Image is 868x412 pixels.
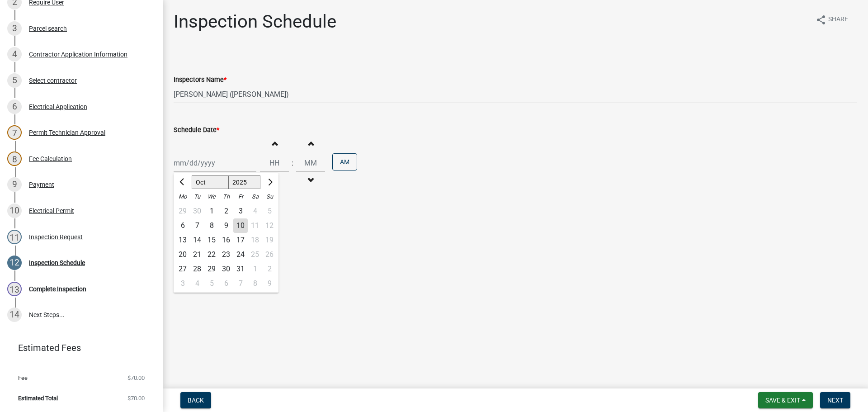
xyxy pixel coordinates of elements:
[219,189,233,204] div: Th
[219,276,233,291] div: Thursday, November 6, 2025
[174,77,226,83] label: Inspectors Name
[192,175,228,189] select: Select month
[29,77,77,84] div: Select contractor
[29,181,54,188] div: Payment
[190,204,204,218] div: Tuesday, September 30, 2025
[233,247,248,262] div: 24
[190,276,204,291] div: Tuesday, November 4, 2025
[296,154,325,172] input: Minutes
[204,262,219,276] div: 29
[18,375,28,381] span: Fee
[29,25,67,32] div: Parcel search
[127,375,145,381] span: $70.00
[29,234,83,240] div: Inspection Request
[204,247,219,262] div: 22
[233,276,248,291] div: Friday, November 7, 2025
[758,392,813,408] button: Save & Exit
[219,276,233,291] div: 6
[7,125,22,140] div: 7
[190,262,204,276] div: 28
[190,262,204,276] div: Tuesday, October 28, 2025
[219,204,233,218] div: 2
[175,276,190,291] div: Monday, November 3, 2025
[18,395,58,401] span: Estimated Total
[190,218,204,233] div: Tuesday, October 7, 2025
[765,397,800,404] span: Save & Exit
[174,127,219,133] label: Schedule Date
[219,233,233,247] div: 16
[190,233,204,247] div: 14
[7,21,22,36] div: 3
[233,189,248,204] div: Fr
[7,99,22,114] div: 6
[29,208,74,214] div: Electrical Permit
[204,218,219,233] div: 8
[233,218,248,233] div: 10
[219,233,233,247] div: Thursday, October 16, 2025
[175,233,190,247] div: Monday, October 13, 2025
[175,233,190,247] div: 13
[260,154,289,172] input: Hours
[175,247,190,262] div: 20
[175,218,190,233] div: Monday, October 6, 2025
[29,260,85,266] div: Inspection Schedule
[816,14,826,25] i: share
[175,204,190,218] div: 29
[248,189,262,204] div: Sa
[228,175,261,189] select: Select year
[204,189,219,204] div: We
[262,189,277,204] div: Su
[233,262,248,276] div: 31
[175,218,190,233] div: 6
[174,154,256,172] input: mm/dd/yyyy
[190,189,204,204] div: Tu
[219,262,233,276] div: Thursday, October 30, 2025
[233,276,248,291] div: 7
[289,158,296,169] div: :
[7,204,22,218] div: 10
[7,282,22,296] div: 13
[219,247,233,262] div: Thursday, October 23, 2025
[808,11,855,28] button: shareShare
[175,247,190,262] div: Monday, October 20, 2025
[174,11,336,33] h1: Inspection Schedule
[233,204,248,218] div: 3
[175,262,190,276] div: Monday, October 27, 2025
[204,247,219,262] div: Wednesday, October 22, 2025
[127,395,145,401] span: $70.00
[264,175,275,189] button: Next month
[219,218,233,233] div: 9
[7,152,22,166] div: 8
[190,247,204,262] div: Tuesday, October 21, 2025
[190,204,204,218] div: 30
[180,392,211,408] button: Back
[233,247,248,262] div: Friday, October 24, 2025
[820,392,850,408] button: Next
[204,262,219,276] div: Wednesday, October 29, 2025
[233,262,248,276] div: Friday, October 31, 2025
[219,262,233,276] div: 30
[233,233,248,247] div: 17
[7,47,22,62] div: 4
[204,276,219,291] div: Wednesday, November 5, 2025
[29,156,72,162] div: Fee Calculation
[7,73,22,88] div: 5
[7,256,22,270] div: 12
[204,218,219,233] div: Wednesday, October 8, 2025
[7,177,22,192] div: 9
[190,247,204,262] div: 21
[332,153,357,170] button: AM
[190,276,204,291] div: 4
[204,233,219,247] div: Wednesday, October 15, 2025
[190,233,204,247] div: Tuesday, October 14, 2025
[219,218,233,233] div: Thursday, October 9, 2025
[175,189,190,204] div: Mo
[204,276,219,291] div: 5
[204,233,219,247] div: 15
[233,204,248,218] div: Friday, October 3, 2025
[828,14,848,25] span: Share
[219,204,233,218] div: Thursday, October 2, 2025
[7,230,22,244] div: 11
[827,397,843,404] span: Next
[204,204,219,218] div: 1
